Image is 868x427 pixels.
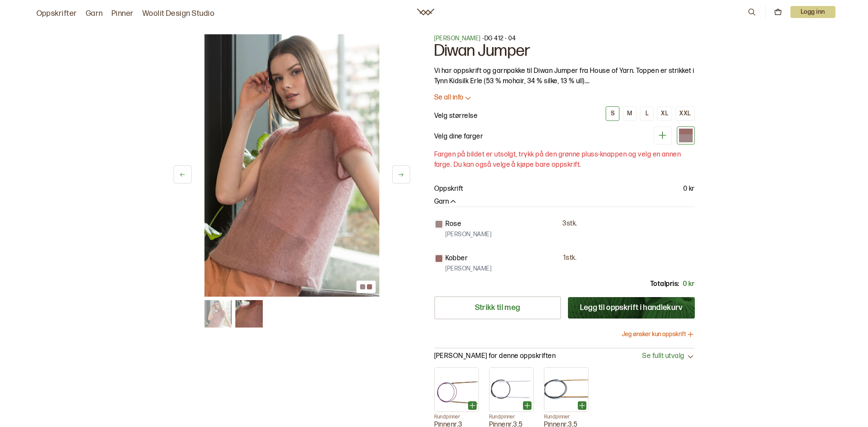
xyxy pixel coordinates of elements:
p: 0 kr [683,184,695,194]
a: Garn [86,8,103,20]
p: Rundpinner [434,414,479,421]
button: [PERSON_NAME] for denne oppskriftenSe fullt utvalg [434,352,695,361]
div: M [627,110,632,117]
p: [PERSON_NAME] for denne oppskriften [434,352,556,361]
p: Oppskrift [434,184,463,194]
a: Oppskrifter [36,8,77,20]
p: Velg dine farger [434,132,484,142]
p: Velg størrelse [434,111,478,121]
p: - DG 412 - 04 [434,34,695,43]
p: Logg inn [790,6,835,18]
a: Woolit Design Studio [142,8,215,20]
img: Pinne [544,368,588,412]
a: [PERSON_NAME] [434,35,481,42]
a: Strikk til meg [434,296,561,319]
p: Rose [445,219,462,229]
button: Se all info [434,93,695,102]
a: Woolit [417,9,434,15]
button: Garn [434,198,457,207]
button: XXL [676,106,694,121]
img: Bilde av oppskrift [204,34,379,297]
span: Se fullt utvalg [642,352,684,361]
p: Rundpinner [489,414,534,421]
div: XXL [679,110,691,117]
button: S [606,106,619,121]
p: [PERSON_NAME] [445,265,492,273]
p: Vi har oppskrift og garnpakke til Diwan Jumper fra House of Yarn. Toppen er strikket i Tynn Kidsi... [434,66,695,87]
img: Pinne [435,368,478,412]
p: [PERSON_NAME] [445,230,492,239]
button: User dropdown [790,6,835,18]
div: Rose (utsolgt) [677,126,695,144]
p: Totalpris: [650,279,679,289]
p: 1 stk. [563,254,577,263]
a: Pinner [111,8,134,20]
button: L [640,106,654,121]
div: XL [661,110,668,117]
button: M [623,106,637,121]
div: S [611,110,615,117]
div: L [646,110,649,117]
p: Kobber [445,253,468,264]
p: Rundpinner [544,414,589,421]
p: 0 kr [683,279,695,289]
button: Jeg ønsker kun oppskrift [622,330,695,339]
h1: Diwan Jumper [434,43,695,59]
button: Legg til oppskrift i handlekurv [568,297,695,319]
p: Se all info [434,93,464,102]
button: XL [657,106,672,121]
p: 3 stk. [562,220,577,229]
img: Pinne [490,368,533,412]
p: Fargen på bildet er utsolgt, trykk på den grønne pluss-knappen og velg en annen farge. Du kan ogs... [434,150,695,170]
